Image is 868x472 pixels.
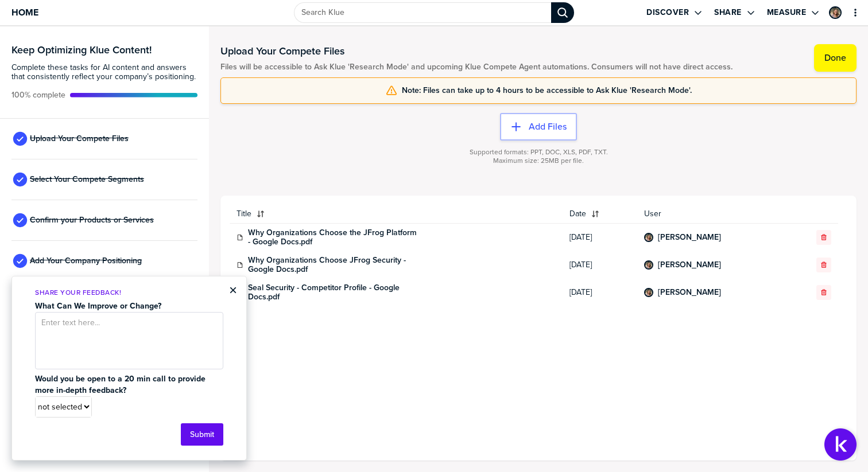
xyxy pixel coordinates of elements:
[35,373,208,396] strong: Would you be open to a 20 min call to provide more in-depth feedback?
[569,209,586,219] span: Date
[248,228,420,247] a: Why Organizations Choose the JFrog Platform - Google Docs.pdf
[181,423,223,446] button: Submit
[30,256,142,266] span: Add Your Company Positioning
[830,7,840,18] img: 46f3b0b44538a522d6d99aec6143dc7c-sml.png
[658,288,721,297] a: [PERSON_NAME]
[402,86,692,95] span: Note: Files can take up to 4 hours to be accessible to Ask Klue 'Research Mode'.
[824,428,857,461] button: Open Support Center
[229,283,237,297] button: Close
[11,91,65,100] span: Active
[220,63,733,72] span: Files will be accessible to Ask Klue 'Research Mode' and upcoming Klue Compete Agent automations....
[569,233,630,242] span: [DATE]
[470,148,608,157] span: Supported formats: PPT, DOC, XLS, PDF, TXT.
[645,289,652,296] img: 46f3b0b44538a522d6d99aec6143dc7c-sml.png
[248,283,420,302] a: Seal Security - Competitor Profile - Google Docs.pdf
[11,63,197,81] span: Complete these tasks for AI content and answers that consistently reflect your company’s position...
[220,44,733,58] h1: Upload Your Compete Files
[30,134,129,143] span: Upload Your Compete Files
[658,260,721,270] a: [PERSON_NAME]
[493,157,584,165] span: Maximum size: 25MB per file.
[644,209,783,219] span: User
[767,7,807,18] label: Measure
[644,288,653,297] div: Gal Toren
[237,209,251,219] span: Title
[646,7,689,18] label: Discover
[714,7,742,18] label: Share
[829,6,842,19] div: Gal Toren
[569,260,630,270] span: [DATE]
[645,262,652,268] img: 46f3b0b44538a522d6d99aec6143dc7c-sml.png
[35,300,161,312] strong: What Can We Improve or Change?
[644,233,653,242] div: Gal Toren
[551,2,574,23] div: Search Klue
[529,121,567,132] label: Add Files
[824,52,846,64] label: Done
[294,2,551,23] input: Search Klue
[11,7,38,17] span: Home
[35,288,223,298] p: Share Your Feedback!
[248,256,420,274] a: Why Organizations Choose JFrog Security - Google Docs.pdf
[828,5,843,20] a: Edit Profile
[11,45,197,55] h3: Keep Optimizing Klue Content!
[569,288,630,297] span: [DATE]
[30,175,144,184] span: Select Your Compete Segments
[30,216,154,225] span: Confirm your Products or Services
[645,234,652,241] img: 46f3b0b44538a522d6d99aec6143dc7c-sml.png
[644,260,653,270] div: Gal Toren
[658,233,721,242] a: [PERSON_NAME]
